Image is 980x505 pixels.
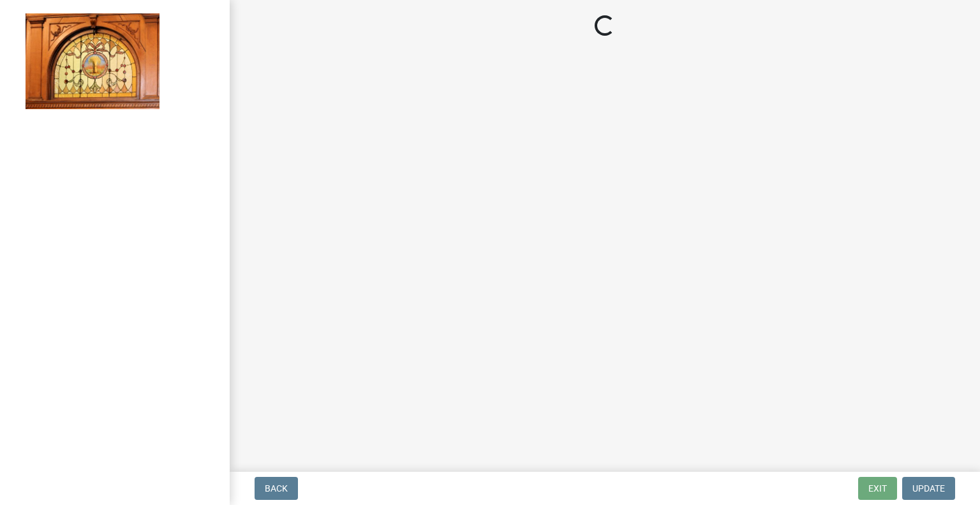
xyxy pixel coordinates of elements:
img: Jasper County, Indiana [26,13,160,109]
span: Back [265,483,288,494]
button: Exit [858,477,897,500]
button: Back [255,477,298,500]
span: Update [912,483,945,494]
button: Update [902,477,955,500]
